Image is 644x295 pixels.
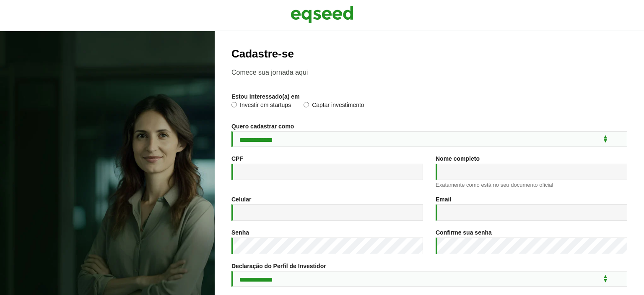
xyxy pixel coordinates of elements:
label: Quero cadastrar como [231,123,294,129]
h2: Cadastre-se [231,48,627,60]
label: Celular [231,196,251,202]
input: Captar investimento [304,102,309,107]
label: Declaração do Perfil de Investidor [231,263,326,269]
label: Investir em startups [231,102,291,110]
p: Comece sua jornada aqui [231,68,627,76]
input: Investir em startups [231,102,237,107]
label: Email [436,196,451,202]
label: Captar investimento [304,102,364,110]
label: Nome completo [436,156,480,162]
label: CPF [231,156,243,162]
label: Estou interessado(a) em [231,94,300,99]
label: Confirme sua senha [436,230,492,235]
label: Senha [231,230,249,235]
img: EqSeed Logo [291,4,353,25]
div: Exatamente como está no seu documento oficial [436,182,627,188]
